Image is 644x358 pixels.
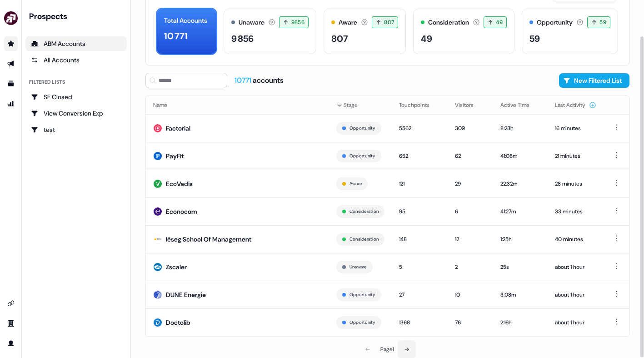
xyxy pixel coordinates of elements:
[599,18,606,27] span: 59
[166,151,184,161] div: PayFit
[166,179,193,188] div: EcoVadis
[4,56,18,71] a: Go to outbound experience
[31,39,121,48] div: ABM Accounts
[31,92,121,101] div: SF Closed
[31,109,121,118] div: View Conversion Exp
[529,32,540,45] div: 59
[31,125,121,134] div: test
[349,235,379,243] button: Consideration
[500,318,540,327] div: 2:16h
[496,18,503,27] span: 49
[455,318,486,327] div: 76
[555,151,596,161] div: 21 minutes
[399,97,440,113] button: Touchpoints
[235,76,253,85] span: 10771
[455,262,486,272] div: 2
[399,318,440,327] div: 1368
[384,18,394,27] span: 807
[455,124,486,133] div: 309
[455,179,486,188] div: 29
[349,124,375,132] button: Opportunity
[4,316,18,331] a: Go to team
[235,76,284,86] div: accounts
[25,36,127,51] a: ABM Accounts
[4,96,18,111] a: Go to attribution
[349,291,375,299] button: Opportunity
[380,345,394,354] div: Page 1
[25,122,127,137] a: Go to test
[555,97,596,113] button: Last Activity
[399,262,440,272] div: 5
[4,36,18,51] a: Go to prospects
[500,97,540,113] button: Active Time
[166,207,197,216] div: Econocom
[349,180,362,188] button: Aware
[500,235,540,244] div: 1:25h
[555,318,596,327] div: about 1 hour
[166,290,206,299] div: DUNE Energie
[4,296,18,311] a: Go to integrations
[555,207,596,216] div: 33 minutes
[349,263,367,271] button: Unaware
[399,235,440,244] div: 148
[559,73,629,88] button: New Filtered List
[555,290,596,299] div: about 1 hour
[231,32,254,45] div: 9 856
[339,18,357,27] div: Aware
[25,53,127,67] a: All accounts
[349,318,375,327] button: Opportunity
[455,290,486,299] div: 10
[455,235,486,244] div: 12
[4,76,18,91] a: Go to templates
[164,16,207,25] div: Total Accounts
[500,179,540,188] div: 22:32m
[455,207,486,216] div: 6
[349,207,379,216] button: Consideration
[555,124,596,133] div: 16 minutes
[25,106,127,121] a: Go to View Conversion Exp
[555,262,596,272] div: about 1 hour
[4,336,18,351] a: Go to profile
[428,18,469,27] div: Consideration
[399,290,440,299] div: 27
[25,90,127,104] a: Go to SF Closed
[500,262,540,272] div: 25s
[166,124,190,133] div: Factorial
[500,151,540,161] div: 41:08m
[455,97,484,113] button: Visitors
[164,29,188,43] div: 10 771
[455,151,486,161] div: 62
[349,152,375,160] button: Opportunity
[399,151,440,161] div: 652
[421,32,432,45] div: 49
[239,18,265,27] div: Unaware
[500,290,540,299] div: 3:08m
[399,207,440,216] div: 95
[555,179,596,188] div: 28 minutes
[146,96,329,114] th: Name
[166,235,251,244] div: Iéseg School Of Management
[336,101,384,110] div: Stage
[291,18,305,27] span: 9856
[166,318,190,327] div: Doctolib
[166,262,187,272] div: Zscaler
[537,18,573,27] div: Opportunity
[31,55,121,65] div: All Accounts
[331,32,348,45] div: 807
[555,235,596,244] div: 40 minutes
[500,207,540,216] div: 41:27m
[29,78,65,86] div: Filtered lists
[500,124,540,133] div: 8:28h
[29,11,127,22] div: Prospects
[399,179,440,188] div: 121
[399,124,440,133] div: 5562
